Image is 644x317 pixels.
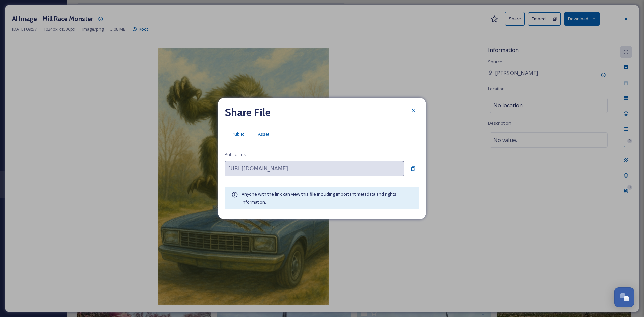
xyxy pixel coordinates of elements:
span: Public [232,131,244,137]
span: Asset [258,131,269,137]
span: Anyone with the link can view this file including important metadata and rights information. [241,191,396,205]
button: Open Chat [614,287,634,307]
h2: Share File [225,104,271,120]
span: Public Link [225,151,246,158]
